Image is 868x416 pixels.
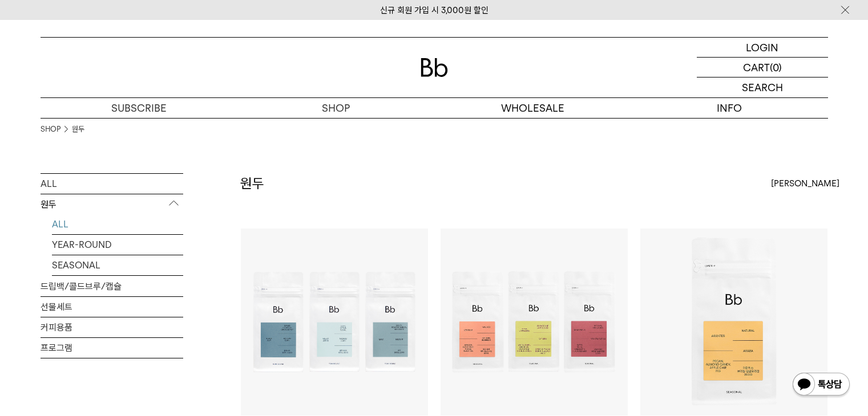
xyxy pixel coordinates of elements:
[640,229,827,415] img: 브라질 아란치스
[41,338,183,358] a: 프로그램
[771,177,839,190] span: [PERSON_NAME]
[792,372,851,399] img: 카카오톡 채널 1:1 채팅 버튼
[237,98,434,118] a: SHOP
[434,98,631,118] p: WHOLESALE
[41,124,60,135] a: SHOP
[41,276,183,296] a: 드립백/콜드브루/캡슐
[240,174,264,193] h2: 원두
[441,229,628,415] img: 8월의 커피 3종 (각 200g x3)
[41,297,183,317] a: 선물세트
[697,38,828,58] a: LOGIN
[41,194,183,215] p: 원두
[743,58,770,77] p: CART
[52,214,183,234] a: ALL
[41,174,183,194] a: ALL
[72,124,84,135] a: 원두
[41,98,237,118] a: SUBSCRIBE
[742,78,783,97] p: SEARCH
[41,317,183,337] a: 커피용품
[746,38,778,57] p: LOGIN
[52,235,183,255] a: YEAR-ROUND
[631,98,828,118] p: INFO
[241,229,428,415] img: 블렌드 커피 3종 (각 200g x3)
[380,5,488,15] a: 신규 회원 가입 시 3,000원 할인
[52,255,183,275] a: SEASONAL
[697,58,828,78] a: CART (0)
[421,58,448,77] img: 로고
[770,58,782,77] p: (0)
